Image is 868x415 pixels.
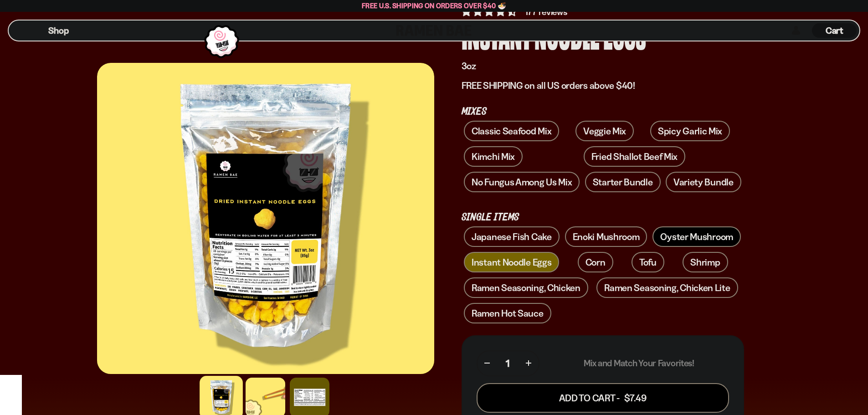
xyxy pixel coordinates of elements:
span: 1 [506,358,509,369]
span: Shop [48,25,69,37]
a: Shop [48,23,69,38]
p: Single Items [462,213,744,222]
a: Kimchi Mix [464,146,523,167]
a: Shrimp [683,252,728,272]
a: No Fungus Among Us Mix [464,172,580,192]
a: Starter Bundle [585,172,661,192]
a: Corn [578,252,613,272]
p: FREE SHIPPING on all US orders above $40! [462,80,744,92]
a: Tofu [632,252,664,272]
p: Mix and Match Your Favorites! [584,358,694,369]
a: Ramen Seasoning, Chicken [464,277,588,298]
a: Ramen Seasoning, Chicken Lite [596,277,738,298]
div: Noodle [534,18,600,52]
button: Mobile Menu Trigger [22,27,35,35]
a: Veggie Mix [575,121,634,141]
div: Instant [462,18,531,52]
span: Cart [826,25,843,36]
div: Eggs [603,18,646,52]
div: Cart [812,20,857,41]
p: 3oz [462,60,744,72]
a: Fried Shallot Beef Mix [584,146,685,167]
span: Free U.S. Shipping on Orders over $40 🍜 [362,1,506,10]
a: Oyster Mushroom [652,226,741,247]
a: Japanese Fish Cake [464,226,560,247]
a: Spicy Garlic Mix [650,121,730,141]
a: Classic Seafood Mix [464,121,559,141]
a: Enoki Mushroom [565,226,647,247]
button: Add To Cart - $7.49 [477,383,729,413]
p: Mixes [462,108,744,116]
a: Variety Bundle [666,172,741,192]
a: Ramen Hot Sauce [464,303,551,323]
